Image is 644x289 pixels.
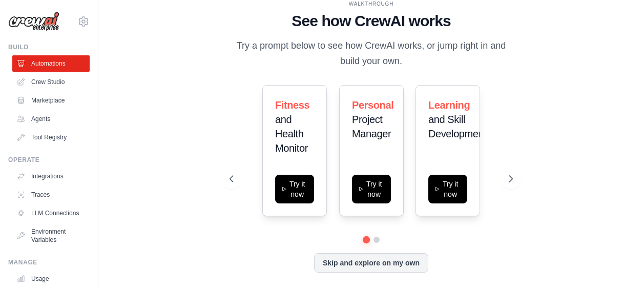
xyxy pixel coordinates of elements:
h1: See how CrewAI works [230,12,513,30]
p: Try a prompt below to see how CrewAI works, or jump right in and build your own. [230,38,513,69]
a: Agents [12,111,90,127]
a: Crew Studio [12,74,90,90]
a: Tool Registry [12,129,90,146]
a: Marketplace [12,92,90,109]
button: Skip and explore on my own [314,253,428,273]
span: Fitness [275,99,309,111]
span: and Health Monitor [275,114,308,154]
span: Learning [428,99,470,111]
span: Personal [352,99,393,111]
a: Automations [12,55,90,72]
button: Try it now [275,175,314,203]
button: Try it now [428,175,467,203]
a: LLM Connections [12,205,90,221]
span: Project Manager [352,114,391,139]
span: and Skill Development [428,114,486,139]
div: Build [8,43,90,51]
img: Logo [8,12,59,31]
div: Manage [8,258,90,266]
a: Integrations [12,168,90,184]
a: Environment Variables [12,223,90,248]
a: Usage [12,271,90,287]
div: Operate [8,156,90,164]
button: Try it now [352,175,391,203]
a: Traces [12,187,90,203]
